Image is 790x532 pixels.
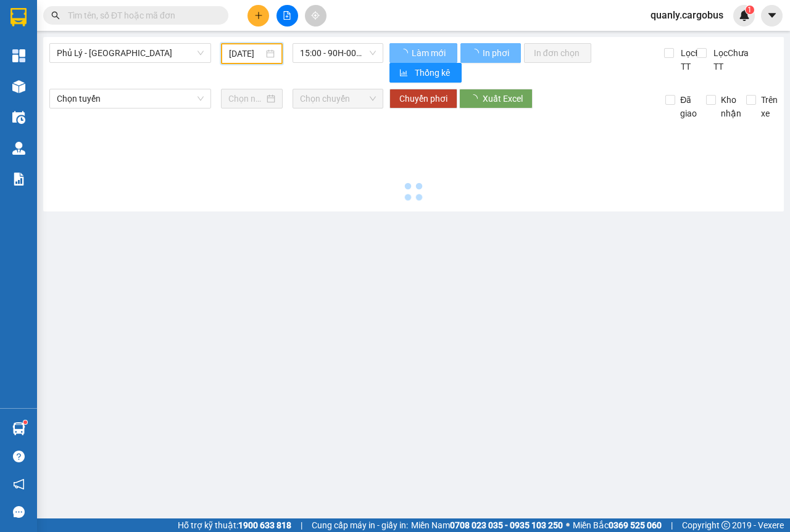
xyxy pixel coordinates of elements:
img: warehouse-icon [12,422,25,435]
span: Đã giao [675,93,702,120]
strong: 1900 633 818 [238,520,291,530]
button: In đơn chọn [524,43,591,63]
img: warehouse-icon [12,111,25,124]
input: 09/08/2025 [229,47,264,60]
span: ⚪️ [566,523,570,528]
span: notification [13,478,25,490]
span: loading [469,94,483,103]
span: loading [399,49,410,57]
button: In phơi [460,43,521,63]
button: bar-chartThống kê [389,63,462,83]
span: Trên xe [756,93,783,120]
button: Xuất Excel [459,89,533,108]
img: solution-icon [12,173,25,186]
span: Kho nhận [716,93,746,120]
span: Thống kê [415,66,452,80]
sup: 1 [746,6,754,14]
span: message [13,506,25,518]
span: question-circle [13,451,25,462]
span: bar-chart [399,68,410,78]
span: Chọn tuyến [57,89,204,108]
button: aim [305,5,326,27]
span: 1 [747,6,752,14]
button: Chuyển phơi [389,89,457,108]
input: Tìm tên, số ĐT hoặc mã đơn [68,9,214,22]
span: | [301,518,302,532]
span: plus [254,11,263,20]
span: quanly.cargobus [641,7,733,23]
button: plus [247,5,269,27]
img: warehouse-icon [12,142,25,155]
sup: 1 [23,420,27,424]
span: Phủ Lý - Hà Nội [57,44,204,62]
span: aim [311,11,320,20]
span: Chọn chuyến [300,89,375,108]
img: icon-new-feature [739,10,750,21]
span: file-add [283,11,291,20]
span: Làm mới [412,46,447,60]
span: Xuất Excel [483,92,523,105]
button: Làm mới [389,43,457,63]
img: logo-vxr [10,8,27,27]
span: search [51,11,60,20]
span: Miền Nam [411,518,563,532]
img: warehouse-icon [12,80,25,93]
span: Cung cấp máy in - giấy in: [312,518,408,532]
span: Lọc Chưa TT [709,46,750,73]
span: | [671,518,673,532]
span: copyright [721,521,730,530]
span: 15:00 - 90H-000.55 [300,44,375,62]
input: Chọn ngày [228,92,264,105]
button: caret-down [761,5,783,27]
span: Lọc Đã TT [676,46,708,73]
strong: 0369 525 060 [609,520,662,530]
img: dashboard-icon [12,49,25,62]
span: Hỗ trợ kỹ thuật: [178,518,291,532]
span: caret-down [767,10,778,21]
span: loading [470,49,481,57]
span: Miền Bắc [573,518,662,532]
button: file-add [276,5,298,27]
strong: 0708 023 035 - 0935 103 250 [450,520,563,530]
span: In phơi [483,46,511,60]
